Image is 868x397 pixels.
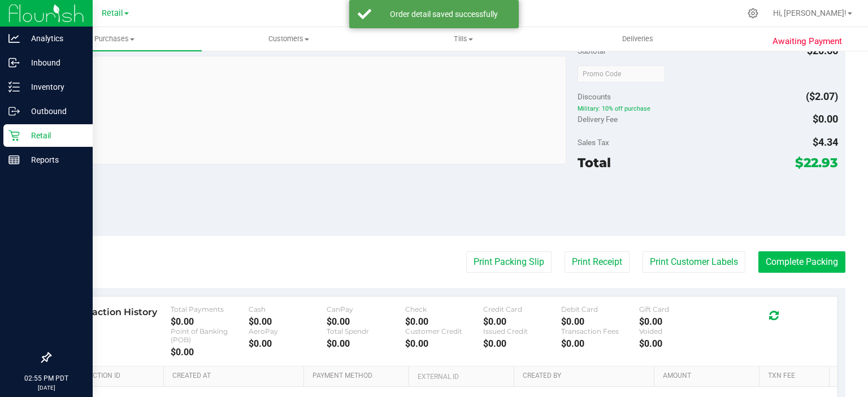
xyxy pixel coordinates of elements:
a: Tills [376,27,550,51]
div: $0.00 [171,347,249,357]
div: $0.00 [249,316,327,327]
div: $0.00 [561,338,639,349]
a: Purchases [27,27,202,51]
span: Awaiting Payment [772,35,842,48]
div: Transaction Fees [561,327,639,335]
p: Analytics [20,32,88,45]
div: Debit Card [561,305,639,313]
p: Inbound [20,56,88,69]
div: $0.00 [639,338,717,349]
a: Created At [172,372,299,381]
div: Check [405,305,483,313]
div: $0.00 [249,338,327,349]
div: Customer Credit [405,327,483,335]
span: Discounts [578,86,611,107]
div: $0.00 [483,316,561,327]
inline-svg: Outbound [8,106,20,117]
span: Customers [202,34,376,44]
div: Total Payments [171,305,249,313]
a: Created By [523,372,649,381]
div: $0.00 [327,316,405,327]
button: Complete Packing [758,251,845,273]
span: Total [578,155,611,171]
div: $0.00 [561,316,639,327]
a: Amount [663,372,754,381]
button: Print Packing Slip [466,251,552,273]
a: Payment Method [313,372,404,381]
span: ($2.07) [806,90,838,102]
span: $22.93 [795,155,838,171]
div: AeroPay [249,327,327,335]
p: [DATE] [5,383,88,392]
p: Outbound [20,104,88,118]
a: Txn Fee [768,372,824,381]
th: External ID [409,367,514,387]
div: $0.00 [171,316,249,327]
div: Total Spendr [327,327,405,335]
span: Deliveries [607,34,669,44]
inline-svg: Inbound [8,57,20,68]
div: Credit Card [483,305,561,313]
div: Gift Card [639,305,717,313]
p: 02:55 PM PDT [5,373,88,383]
div: $0.00 [405,338,483,349]
p: Reports [20,153,88,167]
span: Hi, [PERSON_NAME]! [773,8,847,18]
div: CanPay [327,305,405,313]
div: Order detail saved successfully [377,8,510,20]
inline-svg: Inventory [8,81,20,93]
div: Issued Credit [483,327,561,335]
div: Cash [249,305,327,313]
span: Subtotal [578,46,605,55]
div: Manage settings [746,8,760,19]
span: Purchases [27,34,202,44]
button: Print Customer Labels [643,251,745,273]
button: Print Receipt [565,251,630,273]
p: Retail [20,129,88,142]
a: Customers [202,27,376,51]
div: Voided [639,327,717,335]
a: Transaction ID [67,372,159,381]
span: $0.00 [813,113,838,125]
div: Point of Banking (POB) [171,327,249,344]
span: Military: 10% off purchase [578,105,837,113]
div: $0.00 [327,338,405,349]
span: Tills [376,34,550,44]
input: Promo Code [578,66,665,82]
span: $4.34 [813,136,838,148]
inline-svg: Analytics [8,33,20,44]
inline-svg: Reports [8,154,20,165]
a: Deliveries [550,27,725,51]
span: Retail [102,8,123,18]
inline-svg: Retail [8,130,20,141]
span: Delivery Fee [578,115,618,124]
span: $20.66 [807,45,838,56]
p: Inventory [20,80,88,94]
div: $0.00 [483,338,561,349]
span: Sales Tax [578,138,609,147]
div: $0.00 [639,316,717,327]
div: $0.00 [405,316,483,327]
